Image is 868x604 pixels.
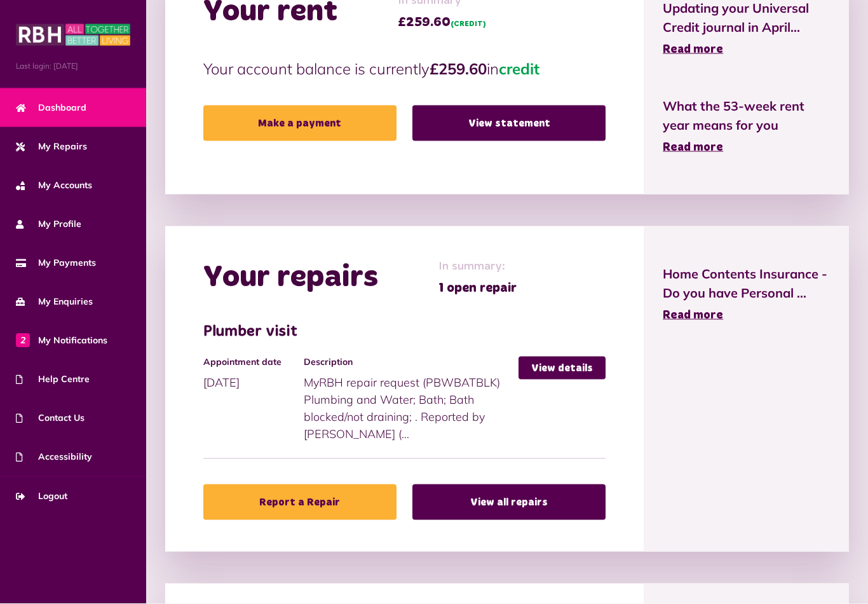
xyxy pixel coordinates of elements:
a: View all repairs [412,484,606,520]
strong: £259.60 [430,59,487,78]
span: My Accounts [16,179,92,192]
span: Home Contents Insurance - Do you have Personal ... [663,264,830,303]
span: My Payments [16,256,96,270]
a: What the 53-week rent year means for you Read more [663,97,830,156]
span: (CREDIT) [451,20,486,28]
a: View statement [412,106,606,141]
span: Contact Us [16,411,85,425]
span: Dashboard [16,101,86,114]
p: Your account balance is currently in [203,57,606,80]
span: Help Centre [16,373,90,386]
h4: Description [304,357,512,367]
a: View details [519,357,606,380]
a: Report a Repair [203,484,397,520]
a: Make a payment [203,106,397,141]
span: credit [499,59,539,78]
div: [DATE] [203,357,304,391]
h4: Appointment date [203,357,297,367]
span: What the 53-week rent year means for you [663,97,830,135]
span: Read more [663,310,723,321]
span: Accessibility [16,450,92,463]
span: My Repairs [16,140,87,153]
span: 2 [16,333,30,347]
span: Logout [16,490,67,503]
span: £259.60 [398,13,486,32]
span: My Profile [16,217,81,231]
img: MyRBH [16,22,130,48]
span: Read more [663,142,723,153]
span: Read more [663,44,723,55]
span: My Enquiries [16,295,93,308]
span: In summary: [438,258,517,275]
a: Home Contents Insurance - Do you have Personal ... Read more [663,264,830,324]
span: Last login: [DATE] [16,60,130,72]
span: 1 open repair [438,278,517,298]
h3: Plumber visit [203,323,606,341]
div: MyRBH repair request (PBWBATBLK) Plumbing and Water; Bath; Bath blocked/not draining; . Reported ... [304,357,519,443]
span: My Notifications [16,334,107,347]
h2: Your repairs [203,259,378,296]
